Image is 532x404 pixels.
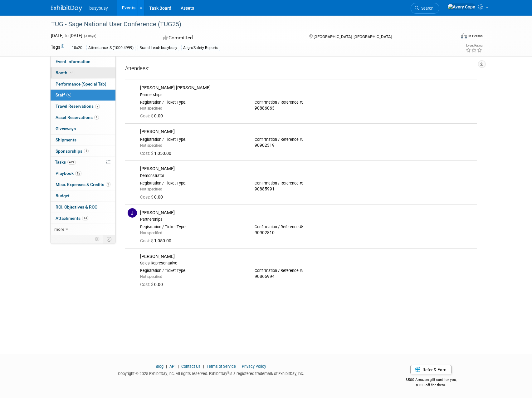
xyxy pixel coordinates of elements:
span: | [164,364,168,369]
span: Not specified [140,231,162,235]
div: [PERSON_NAME] [140,129,474,135]
div: Event Rating [466,44,482,47]
span: 47% [67,160,76,165]
div: 10x20 [70,45,84,51]
div: Align/Safety Reports [181,45,220,51]
div: 90885991 [255,186,360,192]
span: Cost: $ [140,282,154,287]
span: Not specified [140,106,162,111]
span: Cost: $ [140,195,154,200]
div: 90886063 [255,106,360,111]
a: Misc. Expenses & Credits1 [51,179,115,190]
a: Staff5 [51,90,115,101]
a: Terms of Service [207,364,236,369]
span: | [202,364,206,369]
span: (3 days) [83,34,96,38]
img: Format-Inperson.png [461,33,467,38]
span: 1 [106,182,110,187]
div: [PERSON_NAME] [140,210,474,216]
div: 90902810 [255,230,360,236]
span: Asset Reservations [56,115,99,120]
span: Sponsorships [56,149,89,154]
span: 1,050.00 [140,151,174,156]
div: Registration / Ticket Type: [140,224,245,229]
a: Booth [51,67,115,78]
div: Confirmation / Reference #: [255,268,360,273]
div: TUG - Sage National User Conference (TUG25) [49,19,446,30]
div: Registration / Ticket Type: [140,100,245,105]
span: Travel Reservations [56,104,100,109]
span: 1 [94,115,99,120]
div: Attendees: [125,65,477,73]
span: Playbook [56,171,81,176]
div: 90902319 [255,143,360,148]
div: Partnerships [140,217,474,222]
sup: ® [227,371,229,374]
div: Confirmation / Reference #: [255,224,360,229]
a: Playbook15 [51,168,115,179]
a: more [51,224,115,235]
span: Tasks [55,160,76,165]
a: Event Information [51,56,115,67]
div: [PERSON_NAME] [140,166,474,172]
a: Sponsorships1 [51,146,115,157]
div: Event Format [419,32,483,42]
span: Booth [56,70,75,75]
span: Budget [56,193,70,198]
div: Partnerships [140,92,474,97]
div: In-Person [468,34,483,38]
span: Attachments [56,216,88,221]
span: more [54,227,64,232]
div: Demonstrator [140,173,474,178]
div: 90866994 [255,274,360,279]
span: Giveaways [56,126,76,131]
a: Asset Reservations1 [51,112,115,123]
span: 0.00 [140,282,165,287]
span: [DATE] [DATE] [51,33,82,38]
i: Booth reservation complete [70,71,73,74]
a: Giveaways [51,123,115,134]
span: Event Information [56,59,90,64]
div: Registration / Ticket Type: [140,268,245,273]
div: Confirmation / Reference #: [255,181,360,186]
div: Committed [161,32,299,43]
img: ExhibitDay [51,5,82,12]
div: Registration / Ticket Type: [140,137,245,142]
span: 0.00 [140,195,165,200]
span: Search [419,6,433,11]
span: Not specified [140,187,162,191]
span: Cost: $ [140,151,154,156]
td: Toggle Event Tabs [103,235,115,243]
span: busybusy [90,6,108,11]
span: 13 [82,216,88,220]
div: Brand Lead: busybusy [138,45,179,51]
span: 1,050.00 [140,238,174,243]
a: Refer & Earn [410,365,451,374]
span: to [64,33,70,38]
div: $500 Amazon gift card for you, [381,373,481,387]
span: | [237,364,241,369]
div: Confirmation / Reference #: [255,137,360,142]
span: Not specified [140,274,162,279]
td: Personalize Event Tab Strip [92,235,103,243]
span: Shipments [56,137,76,142]
a: Blog [156,364,164,369]
div: [PERSON_NAME] [140,254,474,259]
span: Performance (Special Tab) [56,81,106,86]
span: Not specified [140,143,162,148]
a: Performance (Special Tab) [51,79,115,90]
span: 5 [66,93,71,97]
a: Budget [51,190,115,201]
td: Tags [51,44,64,51]
span: [GEOGRAPHIC_DATA], [GEOGRAPHIC_DATA] [314,34,392,39]
a: Travel Reservations7 [51,101,115,112]
div: $150 off for them. [381,382,481,388]
span: 7 [95,104,100,109]
span: Staff [56,92,71,97]
img: Avery Cope [447,3,476,10]
a: Tasks47% [51,157,115,168]
span: 0.00 [140,113,165,118]
span: ROI, Objectives & ROO [56,204,97,209]
span: 1 [84,149,89,153]
a: Contact Us [181,364,201,369]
